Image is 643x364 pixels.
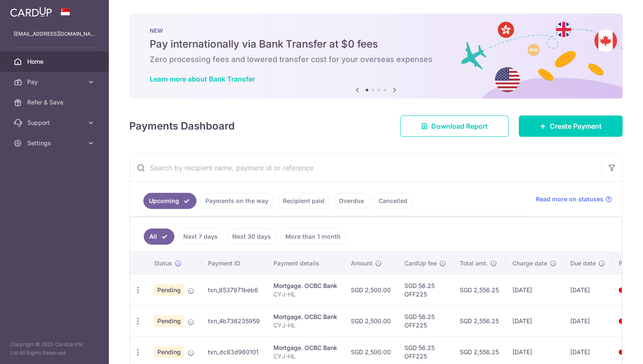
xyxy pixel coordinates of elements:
td: [DATE] [563,305,612,336]
a: Recipient paid [277,193,330,209]
span: Pay [27,78,83,86]
h6: Zero processing fees and lowered transfer cost for your overseas expenses [150,54,602,65]
a: All [144,229,174,245]
img: CardUp [10,7,52,17]
td: SGD 2,500.00 [344,305,398,336]
img: Bank Card [615,285,632,295]
span: Pending [154,284,184,296]
span: Pending [154,346,184,358]
span: Due date [570,259,596,268]
p: CYJ-HL [273,290,337,299]
a: Create Payment [519,116,623,137]
a: Read more on statuses [536,195,612,203]
a: Payments on the way [200,193,274,209]
td: SGD 2,556.25 [453,274,506,305]
td: [DATE] [506,274,563,305]
span: Total amt. [460,259,488,268]
a: Overdue [333,193,370,209]
td: SGD 2,556.25 [453,305,506,336]
td: SGD 2,500.00 [344,274,398,305]
span: Read more on statuses [536,195,603,203]
a: More than 1 month [280,229,346,245]
img: Bank Card [615,316,632,326]
a: Upcoming [143,193,196,209]
p: [EMAIL_ADDRESS][DOMAIN_NAME] [14,30,95,38]
td: txn_8537971beb6 [201,274,267,305]
th: Payment ID [201,252,267,274]
span: Status [154,259,172,268]
p: NEW [150,27,602,34]
td: [DATE] [506,305,563,336]
img: Bank transfer banner [129,14,623,99]
div: Mortgage. OCBC Bank [273,313,337,321]
p: CYJ-HL [273,321,337,330]
span: Create Payment [550,121,602,131]
span: Settings [27,139,83,147]
p: CYJ-HL [273,352,337,361]
div: Mortgage. OCBC Bank [273,344,337,352]
span: Home [27,57,83,66]
th: Payment details [267,252,344,274]
td: txn_4b736235959 [201,305,267,336]
div: Mortgage. OCBC Bank [273,282,337,290]
span: Download Report [431,121,488,131]
span: CardUp fee [404,259,437,268]
td: SGD 56.25 OFF225 [398,274,453,305]
a: Learn more about Bank Transfer [150,75,255,83]
span: Amount [351,259,373,268]
td: [DATE] [563,274,612,305]
span: Support [27,119,83,127]
h5: Pay internationally via Bank Transfer at $0 fees [150,37,602,51]
a: Next 7 days [178,229,223,245]
a: Cancelled [373,193,413,209]
a: Download Report [400,116,509,137]
span: Pending [154,315,184,327]
h4: Payments Dashboard [129,119,235,134]
a: Next 30 days [227,229,276,245]
input: Search by recipient name, payment id or reference [130,154,602,181]
span: Charge date [512,259,547,268]
td: SGD 56.25 OFF225 [398,305,453,336]
span: Refer & Save [27,98,83,107]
